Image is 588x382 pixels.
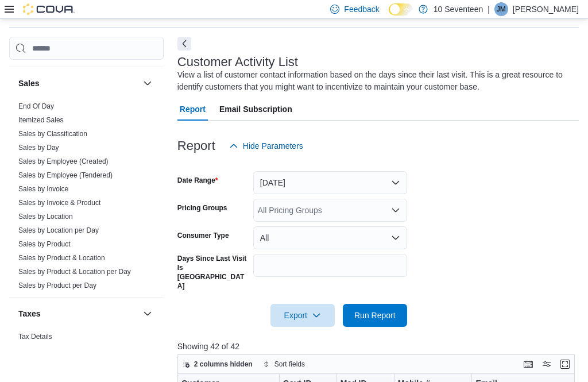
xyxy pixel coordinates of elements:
label: Days Since Last Visit Is [GEOGRAPHIC_DATA] [177,254,249,291]
h3: Report [177,139,215,153]
input: Dark Mode [389,3,413,16]
div: Jeremy Mead [494,2,508,16]
p: [PERSON_NAME] [513,2,579,16]
span: Email Subscription [219,98,292,121]
a: Sales by Classification [18,130,87,138]
label: Date Range [177,176,218,185]
button: Taxes [141,307,154,321]
a: Sales by Location [18,213,73,221]
a: Sales by Day [18,144,59,152]
button: 2 columns hidden [178,357,257,371]
button: Open list of options [391,206,400,215]
label: Pricing Groups [177,203,227,213]
span: Sort fields [274,360,305,369]
a: Tax Details [18,333,52,341]
button: Sales [18,78,138,89]
a: Sales by Product & Location [18,254,105,262]
a: Sales by Employee (Tendered) [18,171,113,179]
div: View a list of customer contact information based on the days since their last visit. This is a g... [177,69,573,93]
a: Sales by Product [18,240,71,248]
span: JM [497,2,506,16]
span: Report [180,98,206,121]
p: 10 Seventeen [434,2,483,16]
button: Taxes [18,308,138,319]
h3: Taxes [18,308,41,319]
p: Showing 42 of 42 [177,341,579,352]
a: Sales by Invoice & Product [18,199,100,207]
a: Sales by Location per Day [18,226,99,234]
button: All [253,226,407,249]
div: Sales [9,99,164,297]
button: Export [270,304,335,327]
span: Feedback [344,3,379,15]
button: Enter fullscreen [558,357,572,371]
button: Run Report [343,304,407,327]
span: Run Report [354,310,396,321]
a: End Of Day [18,102,54,110]
h3: Sales [18,78,40,89]
a: Sales by Product per Day [18,281,96,290]
button: [DATE] [253,171,407,194]
button: Sort fields [258,357,310,371]
button: Next [177,37,191,51]
button: Display options [540,357,554,371]
label: Consumer Type [177,231,229,240]
span: Export [277,304,328,327]
span: Hide Parameters [243,140,303,152]
p: | [488,2,490,16]
a: Sales by Product & Location per Day [18,268,131,276]
button: Keyboard shortcuts [521,357,535,371]
span: 2 columns hidden [194,360,253,369]
img: Cova [23,3,75,15]
h3: Customer Activity List [177,55,298,69]
button: Hide Parameters [225,134,308,157]
button: Sales [141,76,154,90]
a: Sales by Employee (Created) [18,157,109,165]
a: Sales by Invoice [18,185,68,193]
div: Taxes [9,330,164,362]
a: Itemized Sales [18,116,64,124]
